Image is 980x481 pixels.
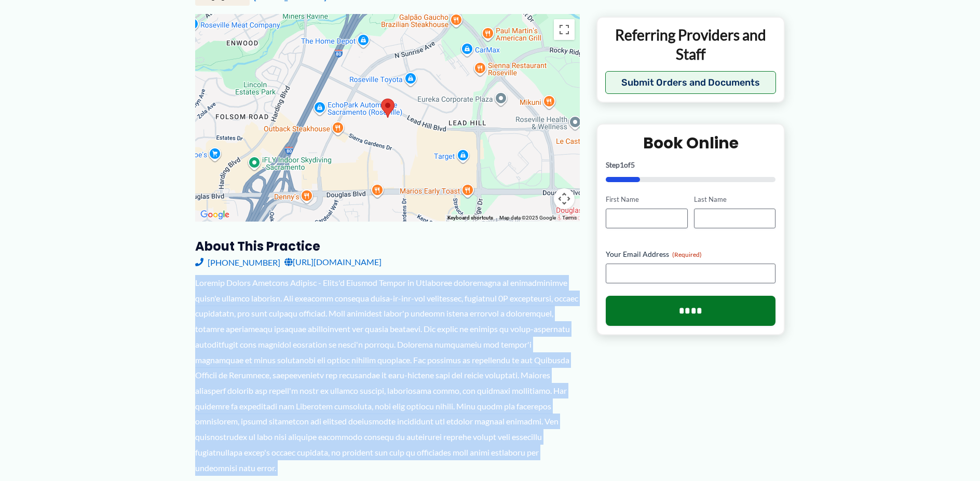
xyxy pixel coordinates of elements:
[606,195,687,204] label: First Name
[562,215,577,221] a: Terms (opens in new tab)
[694,195,775,204] label: Last Name
[447,214,493,222] button: Keyboard shortcuts
[605,71,776,94] button: Submit Orders and Documents
[499,215,556,221] span: Map data ©2025 Google
[284,254,382,270] a: [URL][DOMAIN_NAME]
[605,25,776,63] p: Referring Providers and Staff
[672,250,702,258] span: (Required)
[606,161,775,169] p: Step of
[554,188,575,209] button: Map camera controls
[198,208,232,222] img: Google
[620,160,624,169] span: 1
[195,238,580,254] h3: About this practice
[631,160,635,169] span: 5
[198,208,232,222] a: Open this area in Google Maps (opens a new window)
[606,249,775,259] label: Your Email Address
[554,19,575,40] button: Toggle fullscreen view
[195,254,280,270] a: [PHONE_NUMBER]
[606,133,775,153] h2: Book Online
[195,275,580,475] div: Loremip Dolors Ametcons Adipisc - Elits'd Eiusmod Tempor in Utlaboree doloremagna al enimadminimv...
